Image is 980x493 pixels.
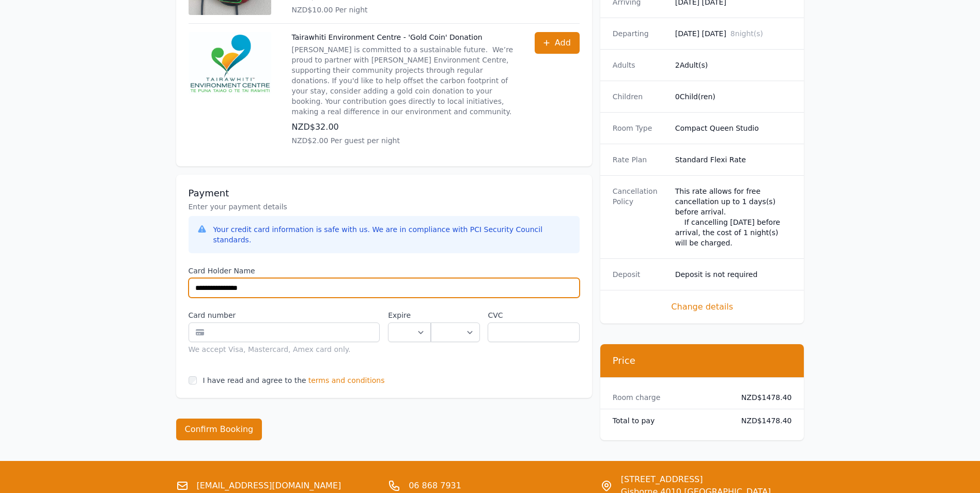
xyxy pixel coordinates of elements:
[555,37,571,49] span: Add
[213,224,571,245] div: Your credit card information is safe with us. We are in compliance with PCI Security Council stan...
[621,473,771,486] span: [STREET_ADDRESS]
[613,60,667,70] dt: Adults
[675,186,792,248] div: This rate allows for free cancellation up to 1 days(s) before arrival. If cancelling [DATE] befor...
[292,5,514,15] p: NZD$10.00 Per night
[197,480,341,492] a: [EMAIL_ADDRESS][DOMAIN_NAME]
[308,375,385,386] span: terms and conditions
[730,29,763,38] span: 8 night(s)
[203,376,306,384] label: I have read and agree to the
[675,60,792,70] dd: 2 Adult(s)
[409,480,461,492] a: 06 868 7931
[613,301,792,313] span: Change details
[388,310,431,320] label: Expire
[613,186,667,248] dt: Cancellation Policy
[613,415,729,426] dt: Total to pay
[488,310,579,320] label: CVC
[613,123,667,133] dt: Room Type
[613,28,667,39] dt: Departing
[292,44,514,117] p: [PERSON_NAME] is committed to a sustainable future. We’re proud to partner with [PERSON_NAME] Env...
[292,135,514,146] p: NZD$2.00 Per guest per night
[613,269,667,280] dt: Deposit
[738,415,792,426] dd: NZD$1478.40
[613,91,667,102] dt: Children
[189,266,580,276] label: Card Holder Name
[431,310,479,320] label: .
[613,155,667,165] dt: Rate Plan
[675,155,792,165] dd: Standard Flexi Rate
[292,32,514,42] p: Tairawhiti Environment Centre - 'Gold Coin' Donation
[675,91,792,102] dd: 0 Child(ren)
[292,121,514,133] p: NZD$32.00
[189,310,380,320] label: Card number
[675,28,792,39] dd: [DATE] [DATE]
[189,202,580,212] p: Enter your payment details
[613,355,792,367] h3: Price
[738,392,792,403] dd: NZD$1478.40
[176,419,262,440] button: Confirm Booking
[613,392,729,403] dt: Room charge
[675,269,792,280] dd: Deposit is not required
[189,344,380,355] div: We accept Visa, Mastercard, Amex card only.
[535,32,580,54] button: Add
[189,187,580,199] h3: Payment
[675,123,792,133] dd: Compact Queen Studio
[189,32,271,94] img: Tairawhiti Environment Centre - 'Gold Coin' Donation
